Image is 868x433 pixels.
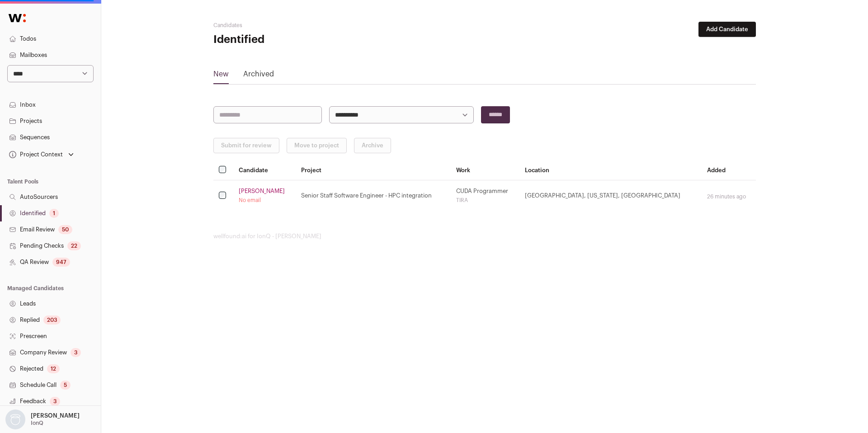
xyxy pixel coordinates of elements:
div: 3 [50,397,60,406]
div: 1 [49,209,59,218]
button: Open dropdown [4,409,81,429]
div: No email [239,197,290,204]
footer: wellfound:ai for IonQ - [PERSON_NAME] [213,233,756,240]
a: Archived [243,69,274,83]
div: 12 [47,364,60,373]
th: Location [519,160,702,180]
th: Added [702,160,756,180]
div: 50 [58,225,72,234]
img: Wellfound [4,9,31,27]
a: New [213,69,229,83]
td: CUDA Programmer [451,180,519,212]
td: [GEOGRAPHIC_DATA], [US_STATE], [GEOGRAPHIC_DATA] [519,180,702,212]
th: Work [451,160,519,180]
div: 3 [71,348,81,357]
div: TIRA [456,197,514,204]
div: 22 [67,241,81,250]
p: IonQ [31,419,43,427]
div: Project Context [7,151,63,158]
th: Candidate [233,160,296,180]
h1: Identified [213,33,394,47]
h2: Candidates [213,22,394,29]
button: Open dropdown [7,148,75,161]
div: 26 minutes ago [707,193,750,200]
p: [PERSON_NAME] [31,412,80,419]
a: [PERSON_NAME] [239,188,285,195]
td: Senior Staff Software Engineer - HPC integration [296,180,451,212]
img: nopic.png [5,409,25,429]
button: Add Candidate [698,22,756,37]
div: 947 [52,258,70,267]
div: 5 [60,381,71,390]
div: 203 [43,315,61,325]
th: Project [296,160,451,180]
